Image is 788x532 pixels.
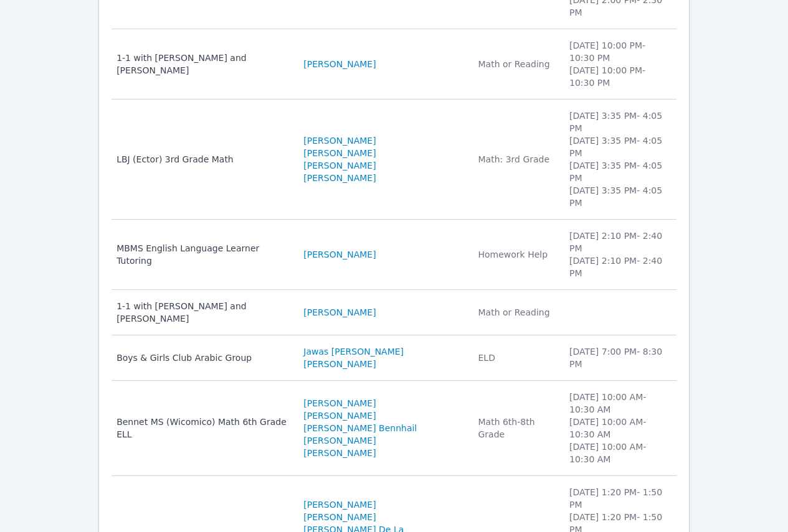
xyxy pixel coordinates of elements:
[303,511,376,523] a: [PERSON_NAME]
[478,248,554,261] div: Homework Help
[569,345,669,370] li: [DATE] 7:00 PM - 8:30 PM
[116,416,288,441] div: Bennet MS (Wicomico) Math 6th Grade ELL
[303,147,376,159] a: [PERSON_NAME]
[569,254,669,279] li: [DATE] 2:10 PM - 2:40 PM
[112,290,676,335] tr: 1-1 with [PERSON_NAME] and [PERSON_NAME][PERSON_NAME]Math or Reading
[112,29,676,100] tr: 1-1 with [PERSON_NAME] and [PERSON_NAME][PERSON_NAME]Math or Reading[DATE] 10:00 PM- 10:30 PM[DAT...
[569,486,669,511] li: [DATE] 1:20 PM - 1:50 PM
[569,441,669,465] li: [DATE] 10:00 AM - 10:30 AM
[569,416,669,441] li: [DATE] 10:00 AM - 10:30 AM
[303,422,463,447] a: [PERSON_NAME] Bennhail [PERSON_NAME]
[303,306,376,319] a: [PERSON_NAME]
[569,110,669,134] li: [DATE] 3:35 PM - 4:05 PM
[116,52,288,77] div: 1-1 with [PERSON_NAME] and [PERSON_NAME]
[303,498,376,511] a: [PERSON_NAME]
[478,58,554,70] div: Math or Reading
[303,159,376,172] a: [PERSON_NAME]
[569,64,669,89] li: [DATE] 10:00 PM - 10:30 PM
[303,409,376,422] a: [PERSON_NAME]
[569,391,669,416] li: [DATE] 10:00 AM - 10:30 AM
[303,134,376,147] a: [PERSON_NAME]
[116,352,288,364] div: Boys & Girls Club Arabic Group
[478,153,554,166] div: Math: 3rd Grade
[303,397,376,409] a: [PERSON_NAME]
[569,39,669,64] li: [DATE] 10:00 PM - 10:30 PM
[116,153,288,166] div: LBJ (Ector) 3rd Grade Math
[112,381,676,476] tr: Bennet MS (Wicomico) Math 6th Grade ELL[PERSON_NAME][PERSON_NAME][PERSON_NAME] Bennhail [PERSON_N...
[569,230,669,254] li: [DATE] 2:10 PM - 2:40 PM
[116,300,288,325] div: 1-1 with [PERSON_NAME] and [PERSON_NAME]
[303,58,376,70] a: [PERSON_NAME]
[478,306,554,319] div: Math or Reading
[112,220,676,290] tr: MBMS English Language Learner Tutoring[PERSON_NAME]Homework Help[DATE] 2:10 PM- 2:40 PM[DATE] 2:1...
[303,358,376,370] a: [PERSON_NAME]
[112,335,676,381] tr: Boys & Girls Club Arabic GroupJawas [PERSON_NAME][PERSON_NAME]ELD[DATE] 7:00 PM- 8:30 PM
[569,184,669,209] li: [DATE] 3:35 PM - 4:05 PM
[303,172,376,184] a: [PERSON_NAME]
[478,416,554,441] div: Math 6th-8th Grade
[303,447,376,459] a: [PERSON_NAME]
[303,248,376,261] a: [PERSON_NAME]
[112,100,676,220] tr: LBJ (Ector) 3rd Grade Math[PERSON_NAME][PERSON_NAME][PERSON_NAME][PERSON_NAME]Math: 3rd Grade[DAT...
[116,242,288,267] div: MBMS English Language Learner Tutoring
[478,352,554,364] div: ELD
[569,159,669,184] li: [DATE] 3:35 PM - 4:05 PM
[303,345,404,358] a: Jawas [PERSON_NAME]
[569,134,669,159] li: [DATE] 3:35 PM - 4:05 PM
